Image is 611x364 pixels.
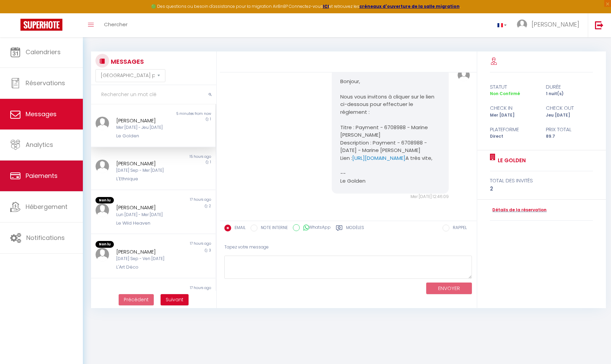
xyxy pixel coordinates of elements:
span: Réservations [26,79,65,87]
span: Analytics [26,140,53,149]
img: ... [458,69,470,81]
div: Direct [486,133,541,140]
div: Prix total [541,125,597,134]
span: 3 [209,248,211,253]
label: WhatsApp [300,224,331,232]
div: check out [541,104,597,112]
label: EMAIL [231,225,245,232]
button: Next [161,294,189,306]
div: Plateforme [486,125,541,134]
a: Détails de la réservation [490,207,547,213]
img: ... [95,291,109,304]
img: ... [517,19,527,30]
button: Ouvrir le widget de chat LiveChat [5,3,26,23]
div: 1 nuit(s) [541,91,597,97]
div: [PERSON_NAME] [116,160,180,168]
span: Chercher [104,21,128,28]
span: Calendriers [26,48,61,56]
label: RAPPEL [449,225,467,232]
span: Suivant [166,296,183,303]
span: Non lu [95,241,114,248]
span: 2 [209,203,211,209]
div: Le Wild Heaven [116,220,180,227]
div: 17 hours ago [153,241,215,248]
div: Mer [DATE] [486,112,541,119]
div: L'Ethnique [116,176,180,182]
div: check in [486,104,541,112]
a: Le Golden [495,156,526,165]
img: ... [95,203,109,217]
img: ... [95,117,109,130]
div: [PERSON_NAME] [116,291,180,299]
label: NOTE INTERNE [257,225,288,232]
div: durée [541,83,597,91]
span: Messages [26,110,57,118]
div: 2 [490,185,593,193]
span: Paiements [26,171,58,180]
span: 1 [210,117,211,122]
div: [PERSON_NAME] [116,203,180,212]
a: créneaux d'ouverture de la salle migration [359,3,460,9]
div: 17 hours ago [153,197,215,204]
div: [DATE] Sep - Ven [DATE] [116,256,180,262]
a: ... [PERSON_NAME] [512,13,588,37]
img: ... [95,160,109,173]
div: 89.7 [541,133,597,140]
label: Modèles [346,225,364,233]
div: Tapez votre message [224,239,472,256]
span: [PERSON_NAME] [532,20,579,29]
div: 15 hours ago [153,154,215,160]
div: [PERSON_NAME] [116,248,180,256]
div: statut [486,83,541,91]
h3: MESSAGES [109,54,144,69]
span: Hébergement [26,202,68,211]
img: Super Booking [20,19,62,31]
pre: Bonjour, Nous vous invitons à cliquer sur le lien ci-dessous pour effectuer le réglement : Titre ... [340,78,440,185]
span: 15 [208,291,211,296]
div: L'Art Déco [116,264,180,271]
div: [PERSON_NAME] [116,117,180,125]
button: ENVOYER [426,283,472,294]
div: 17 hours ago [153,285,215,291]
div: Lun [DATE] - Mer [DATE] [116,212,180,218]
span: 1 [210,160,211,165]
div: total des invités [490,177,593,185]
button: Previous [119,294,154,306]
span: Précédent [124,296,149,303]
div: [DATE] Sep - Mer [DATE] [116,167,180,174]
div: Jeu [DATE] [541,112,597,119]
a: ICI [323,3,329,9]
img: logout [595,21,603,29]
a: [URL][DOMAIN_NAME] [352,154,405,162]
div: 5 minutes from now [153,111,215,117]
span: Non Confirmé [490,91,520,96]
div: Mer [DATE] 12:46:09 [332,194,449,200]
span: Non lu [95,197,114,204]
div: Mer [DATE] - Jeu [DATE] [116,124,180,131]
img: ... [95,248,109,261]
span: Notifications [26,233,65,242]
a: Chercher [99,13,133,37]
input: Rechercher un mot clé [91,85,216,104]
div: Le Golden [116,133,180,139]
